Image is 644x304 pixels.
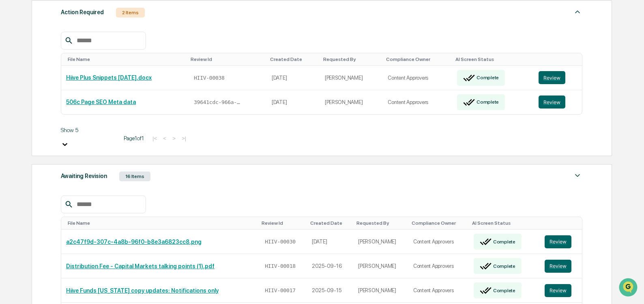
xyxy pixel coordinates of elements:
[546,220,579,226] div: Toggle SortBy
[66,239,202,245] a: a2c47f9d-307c-4a8b-96f0-b8e3a6823cc8.png
[383,90,452,114] td: Content Approvers
[323,56,380,62] div: Toggle SortBy
[472,220,537,226] div: Toggle SortBy
[408,230,469,254] td: Content Approvers
[150,135,159,142] button: |<
[116,8,145,17] div: 2 Items
[28,70,103,77] div: We're available if you need us!
[194,99,243,106] span: 39641cdc-966a-4e65-879f-2a6a777944d8
[170,135,178,142] button: >
[408,278,469,303] td: Content Approvers
[138,65,148,74] button: Start new chat
[270,56,317,62] div: Toggle SortBy
[191,56,264,62] div: Toggle SortBy
[492,239,515,245] div: Complete
[545,235,571,248] button: Review
[356,220,405,226] div: Toggle SortBy
[618,277,640,299] iframe: Open customer support
[545,260,577,273] a: Review
[8,17,148,30] p: How can we help?
[66,74,152,81] a: Hiive Plus Snippets [DATE].docx
[66,99,136,105] a: 506c Page SEO Meta data
[412,220,466,226] div: Toggle SortBy
[492,288,515,293] div: Complete
[455,56,530,62] div: Toggle SortBy
[124,135,144,141] span: Page 1 of 1
[265,239,296,245] span: HIIV-00030
[61,127,118,133] div: Show 5
[28,62,133,70] div: Start new chat
[307,278,353,303] td: 2025-09-15
[16,118,51,126] span: Data Lookup
[59,103,65,110] div: 🗄️
[320,90,383,114] td: [PERSON_NAME]
[353,278,408,303] td: [PERSON_NAME]
[119,172,150,181] div: 16 Items
[262,220,304,226] div: Toggle SortBy
[179,135,189,142] button: >|
[353,230,408,254] td: [PERSON_NAME]
[5,99,56,114] a: 🖐️Preclearance
[81,138,98,144] span: Pylon
[16,102,52,111] span: Preclearance
[265,263,296,269] span: HIIV-00018
[161,135,169,142] button: <
[307,230,353,254] td: [DATE]
[8,119,15,125] div: 🔎
[56,99,104,114] a: 🗄️Attestations
[66,263,215,269] a: Distribution Fee - Capital Markets talking points (1).pdf
[539,71,565,84] button: Review
[310,220,350,226] div: Toggle SortBy
[475,99,499,105] div: Complete
[320,66,383,90] td: [PERSON_NAME]
[61,7,104,17] div: Action Required
[475,75,499,80] div: Complete
[68,220,255,226] div: Toggle SortBy
[267,90,320,114] td: [DATE]
[8,62,23,77] img: 1746055101610-c473b297-6a78-478c-a979-82029cc54cd1
[66,287,219,294] a: Hiive Funds [US_STATE] copy updates: Notifications only
[573,171,582,180] img: caret
[307,254,353,278] td: 2025-09-16
[68,56,184,62] div: Toggle SortBy
[539,96,577,109] a: Review
[8,103,15,110] div: 🖐️
[539,71,577,84] a: Review
[539,96,565,109] button: Review
[492,263,515,269] div: Complete
[67,102,101,111] span: Attestations
[545,260,571,273] button: Review
[5,115,54,129] a: 🔎Data Lookup
[545,284,577,297] a: Review
[573,7,582,17] img: caret
[540,56,579,62] div: Toggle SortBy
[265,287,296,294] span: HIIV-00017
[545,284,571,297] button: Review
[408,254,469,278] td: Content Approvers
[383,66,452,90] td: Content Approvers
[194,75,225,81] span: HIIV-00038
[267,66,320,90] td: [DATE]
[386,56,449,62] div: Toggle SortBy
[545,235,577,248] a: Review
[61,171,107,181] div: Awaiting Revision
[353,254,408,278] td: [PERSON_NAME]
[57,137,98,144] a: Powered byPylon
